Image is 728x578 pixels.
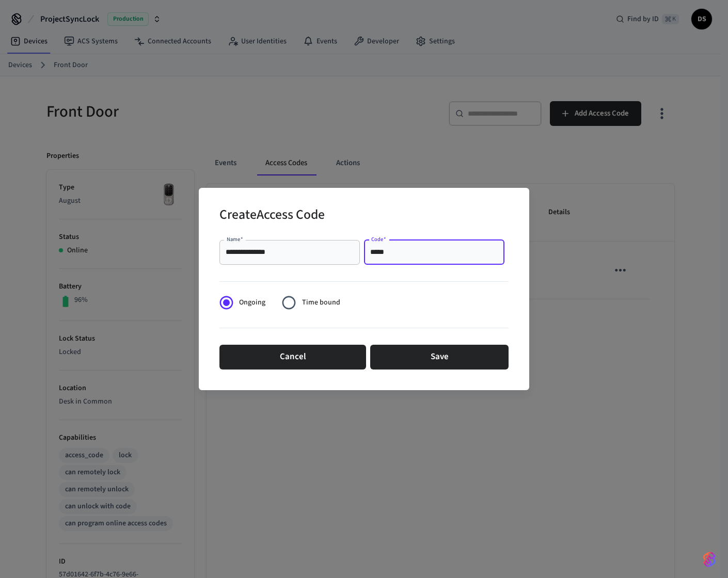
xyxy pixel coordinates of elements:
[371,235,386,243] label: Code
[239,297,265,308] span: Ongoing
[302,297,340,308] span: Time bound
[227,235,243,243] label: Name
[370,345,509,370] button: Save
[219,345,366,370] button: Cancel
[219,200,325,232] h2: Create Access Code
[703,551,716,568] img: SeamLogoGradient.69752ec5.svg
